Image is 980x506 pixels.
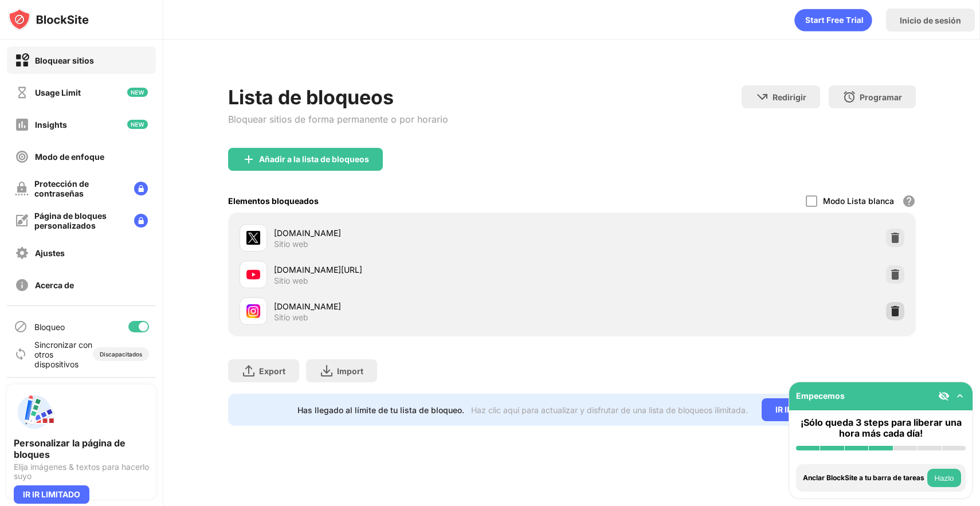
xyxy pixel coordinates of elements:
img: password-protection-off.svg [15,182,29,195]
div: Elementos bloqueados [228,196,319,206]
img: favicons [246,231,260,245]
img: block-on.svg [15,53,29,68]
div: Sitio web [274,276,308,286]
img: favicons [246,268,260,281]
div: Programar [860,92,902,102]
div: Inicio de sesión [900,15,961,25]
div: [DOMAIN_NAME] [274,300,572,312]
div: Export [259,366,285,376]
div: Añadir a la lista de bloqueos [259,155,369,164]
div: Elija imágenes & textos para hacerlo suyo [14,462,149,481]
img: settings-off.svg [15,246,29,260]
div: Lista de bloqueos [228,85,448,109]
div: Bloquear sitios [35,56,94,65]
div: Protección de contraseñas [34,179,125,198]
div: Acerca de [35,280,74,290]
div: animation [794,9,872,32]
button: Hazlo [927,469,961,487]
div: Modo Lista blanca [823,196,894,206]
div: Redirigir [773,92,806,102]
div: Sitio web [274,239,308,249]
img: new-icon.svg [127,88,148,97]
div: Bloqueo [34,322,65,332]
div: Sincronizar con otros dispositivos [34,340,93,369]
div: Anclar BlockSite a tu barra de tareas [803,474,924,482]
div: Haz clic aquí para actualizar y disfrutar de una lista de bloqueos ilimitada. [471,405,748,415]
img: omni-setup-toggle.svg [954,390,966,402]
div: Página de bloques personalizados [34,211,125,230]
img: focus-off.svg [15,150,29,164]
img: lock-menu.svg [134,182,148,195]
div: Insights [35,120,67,130]
div: [DOMAIN_NAME][URL] [274,264,572,276]
img: lock-menu.svg [134,214,148,227]
div: Modo de enfoque [35,152,104,162]
div: IR IR LIMITADO [762,398,846,421]
div: Empecemos [796,391,845,401]
img: customize-block-page-off.svg [15,214,29,227]
div: Has llegado al límite de tu lista de bloqueo. [297,405,464,415]
img: sync-icon.svg [14,347,28,361]
div: ¡Sólo queda 3 steps para liberar una hora más cada día! [796,417,966,439]
img: logo-blocksite.svg [8,8,89,31]
div: Import [337,366,363,376]
div: Sitio web [274,312,308,323]
img: insights-off.svg [15,117,29,132]
div: IR IR LIMITADO [14,485,89,504]
div: Discapacitados [100,351,142,358]
img: about-off.svg [15,278,29,292]
div: Bloquear sitios de forma permanente o por horario [228,113,448,125]
div: Ajustes [35,248,65,258]
img: new-icon.svg [127,120,148,129]
div: [DOMAIN_NAME] [274,227,572,239]
img: blocking-icon.svg [14,320,28,334]
img: time-usage-off.svg [15,85,29,100]
div: Personalizar la página de bloques [14,437,149,460]
img: eye-not-visible.svg [938,390,950,402]
img: push-custom-page.svg [14,391,55,433]
img: favicons [246,304,260,318]
div: Usage Limit [35,88,81,97]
